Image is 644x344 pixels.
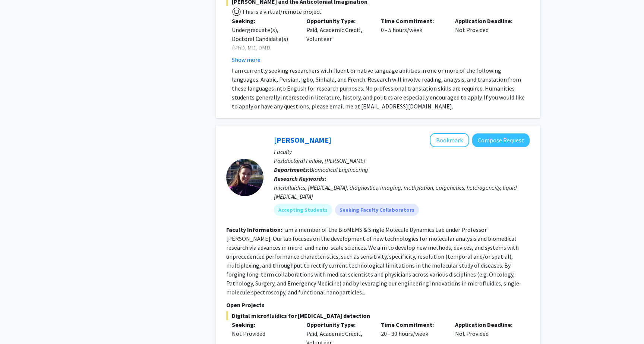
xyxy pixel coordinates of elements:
p: Faculty [274,147,530,156]
p: Postdoctoral Fellow, [PERSON_NAME] [274,156,530,165]
fg-read-more: I am a member of the BioMEMS & Single Molecule Dynamics Lab under Professor [PERSON_NAME]. Our la... [226,226,521,296]
button: Compose Request to Chrissy O'Keefe [472,133,530,147]
p: Application Deadline: [455,16,518,25]
div: Paid, Academic Credit, Volunteer [301,16,375,64]
p: Time Commitment: [381,320,444,329]
button: Show more [232,55,261,64]
iframe: Chat [6,310,32,338]
mat-chip: Accepting Students [274,204,332,216]
div: 0 - 5 hours/week [375,16,450,64]
mat-chip: Seeking Faculty Collaborators [335,204,419,216]
b: Research Keywords: [274,175,326,182]
span: Digital microfluidics for [MEDICAL_DATA] detection [226,311,530,320]
p: Time Commitment: [381,16,444,25]
p: Opportunity Type: [306,320,370,329]
div: Not Provided [232,329,295,338]
div: Undergraduate(s), Doctoral Candidate(s) (PhD, MD, DMD, PharmD, etc.) [232,25,295,61]
span: Biomedical Engineering [310,166,368,173]
span: This is a virtual/remote project [241,8,322,15]
div: Not Provided [449,16,524,64]
p: Application Deadline: [455,320,518,329]
p: Seeking: [232,16,295,25]
p: Seeking: [232,320,295,329]
button: Add Chrissy O'Keefe to Bookmarks [430,133,469,147]
div: microfluidics, [MEDICAL_DATA], diagnostics, imaging, methylation, epigenetics, heterogeneity, liq... [274,183,530,201]
a: [PERSON_NAME] [274,135,331,145]
p: Opportunity Type: [306,16,370,25]
p: I am currently seeking researchers with fluent or native language abilities in one or more of the... [232,66,530,111]
b: Departments: [274,166,310,173]
p: Open Projects [226,300,530,309]
b: Faculty Information: [226,226,282,233]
